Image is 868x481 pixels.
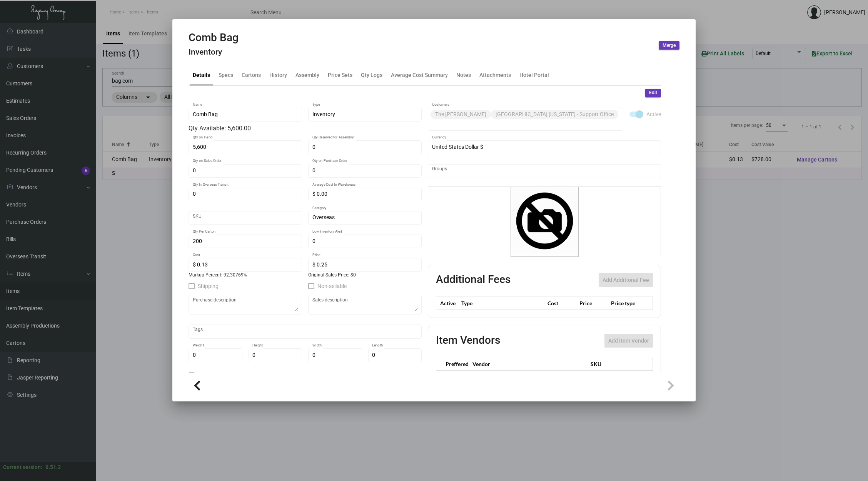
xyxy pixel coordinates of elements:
button: Edit [645,89,661,97]
span: Shipping [198,281,219,291]
mat-chip: [GEOGRAPHIC_DATA] [US_STATE] - Support Office [491,110,618,119]
input: Add new.. [432,120,619,126]
th: SKU [587,357,653,371]
h4: Inventory [189,47,239,57]
th: Type [459,296,546,310]
div: History [269,71,287,79]
button: Add Additional Fee [599,273,653,287]
button: Add item Vendor [604,334,653,348]
span: Tax is active [273,371,302,380]
div: Details [193,71,210,79]
mat-chip: The [PERSON_NAME] [431,110,491,119]
span: Add item Vendor [608,338,649,344]
th: Price type [609,296,644,310]
span: Active [646,110,661,119]
div: 0.51.2 [45,463,61,471]
h2: Comb Bag [189,31,239,44]
th: Vendor [469,357,587,371]
div: Notes [456,71,471,79]
th: Preffered [436,357,469,371]
h2: Item Vendors [436,334,500,348]
div: Specs [219,71,233,79]
div: Qty Available: 5,600.00 [189,124,422,133]
div: Average Cost Summary [391,71,448,79]
span: Add Additional Fee [603,277,649,283]
div: Price Sets [328,71,352,79]
button: Merge [659,41,679,50]
div: Qty Logs [361,71,382,79]
span: Merge [663,42,676,49]
div: Assembly [295,71,319,79]
th: Cost [546,296,577,310]
div: Hotel Portal [519,71,549,79]
input: Add new.. [432,168,657,174]
th: Price [578,296,609,310]
h2: Additional Fees [436,273,511,287]
span: Is Service [198,371,220,380]
th: Active [436,296,460,310]
div: Cartons [242,71,261,79]
span: Edit [649,90,657,96]
div: Current version: [3,463,42,471]
span: Non-sellable [317,281,347,291]
div: Attachments [479,71,511,79]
